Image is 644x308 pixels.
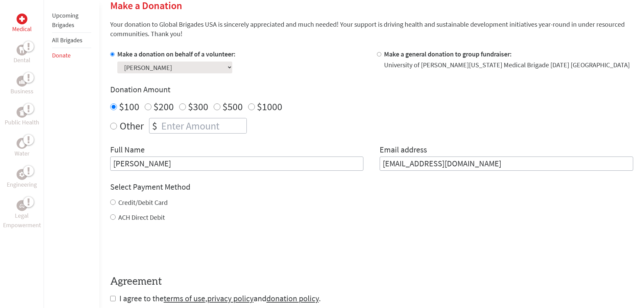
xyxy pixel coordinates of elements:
label: Full Name [110,144,145,157]
img: Public Health [19,109,25,116]
a: All Brigades [52,36,82,44]
a: terms of use [164,293,205,304]
label: $500 [222,100,243,113]
a: DentalDental [14,45,30,65]
label: $100 [119,100,139,113]
p: Medical [12,24,32,34]
label: Credit/Debit Card [118,198,168,207]
label: Other [120,118,144,134]
div: University of [PERSON_NAME][US_STATE] Medical Brigade [DATE] [GEOGRAPHIC_DATA] [384,60,630,70]
li: Donate [52,48,91,63]
p: Business [10,87,33,96]
div: Business [17,76,27,87]
li: Upcoming Brigades [52,8,91,33]
h4: Select Payment Method [110,182,633,192]
p: Public Health [5,118,39,127]
a: Public HealthPublic Health [5,107,39,127]
img: Legal Empowerment [19,204,25,208]
div: Legal Empowerment [17,200,27,211]
a: donation policy [266,293,319,304]
div: $ [149,118,160,133]
iframe: reCAPTCHA [110,236,213,262]
img: Water [19,139,25,147]
label: $200 [153,100,174,113]
img: Business [19,78,25,84]
p: Dental [14,55,30,65]
img: Medical [19,16,25,22]
a: Legal EmpowermentLegal Empowerment [1,200,42,230]
div: Engineering [17,169,27,180]
img: Dental [19,47,25,53]
label: $1000 [257,100,282,113]
input: Enter Full Name [110,157,364,171]
div: Public Health [17,107,27,118]
p: Legal Empowerment [1,211,42,230]
p: Water [15,149,29,158]
img: Engineering [19,172,25,177]
a: WaterWater [15,138,29,158]
a: Upcoming Brigades [52,11,78,29]
label: $300 [188,100,208,113]
label: Make a donation on behalf of a volunteer: [117,50,236,58]
li: All Brigades [52,33,91,48]
span: I agree to the , and . [119,293,321,304]
p: Engineering [7,180,37,189]
div: Water [17,138,27,149]
a: MedicalMedical [12,14,32,34]
div: Medical [17,14,27,24]
a: BusinessBusiness [10,76,33,96]
input: Your Email [380,157,633,171]
div: Dental [17,45,27,55]
input: Enter Amount [160,118,246,133]
label: ACH Direct Debit [118,213,165,221]
label: Email address [380,144,427,157]
p: Your donation to Global Brigades USA is sincerely appreciated and much needed! Your support is dr... [110,20,633,39]
a: EngineeringEngineering [7,169,37,189]
a: privacy policy [207,293,254,304]
a: Donate [52,51,71,59]
h4: Donation Amount [110,84,633,95]
label: Make a general donation to group fundraiser: [384,50,512,58]
h4: Agreement [110,276,633,288]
